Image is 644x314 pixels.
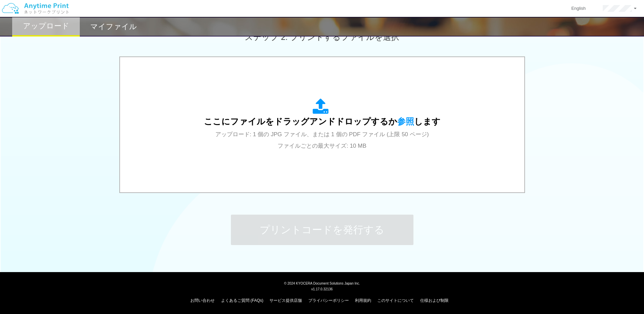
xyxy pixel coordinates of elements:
span: 参照 [397,117,414,126]
span: ステップ 2: プリントするファイルを選択 [245,32,399,42]
a: このサイトについて [377,298,414,303]
a: お問い合わせ [190,298,215,303]
button: プリントコードを発行する [231,215,413,245]
a: 仕様および制限 [420,298,449,303]
span: アップロード: 1 個の JPG ファイル、または 1 個の PDF ファイル (上限 50 ページ) ファイルごとの最大サイズ: 10 MB [215,131,429,149]
h2: マイファイル [90,23,137,31]
a: よくあるご質問 (FAQs) [221,298,263,303]
span: ここにファイルをドラッグアンドドロップするか します [204,117,440,126]
a: サービス提供店舗 [269,298,302,303]
a: プライバシーポリシー [308,298,349,303]
span: v1.17.0.32136 [311,287,333,291]
h2: アップロード [23,22,69,30]
span: © 2024 KYOCERA Document Solutions Japan Inc. [284,281,360,285]
a: 利用規約 [355,298,371,303]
